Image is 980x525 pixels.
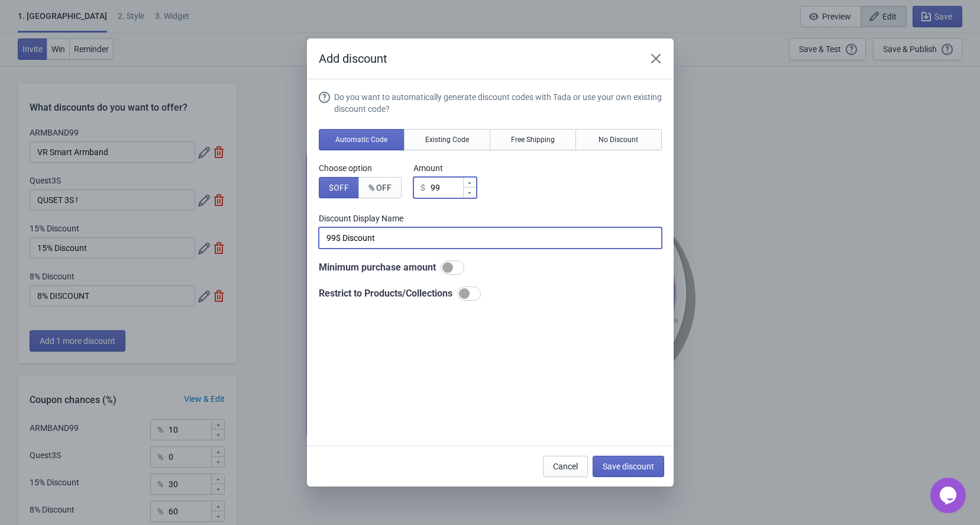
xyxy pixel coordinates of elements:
span: % OFF [368,183,392,192]
div: Restrict to Products/Collections [319,286,662,301]
span: No Discount [599,135,638,144]
label: Choose option [319,162,402,174]
button: Free Shipping [490,129,576,150]
iframe: chat widget [930,478,968,513]
button: Save discount [593,456,664,477]
button: Existing Code [404,129,490,150]
button: $OFF [319,177,359,198]
label: Amount [413,162,477,174]
button: Close [645,48,667,69]
div: Do you want to automatically generate discount codes with Tada or use your own existing discount ... [334,91,662,115]
div: Minimum purchase amount [319,260,662,275]
button: % OFF [358,177,402,198]
span: Existing Code [425,135,469,144]
button: No Discount [575,129,662,150]
span: Cancel [553,462,578,471]
label: Discount Display Name [319,212,662,224]
span: Save discount [603,462,654,471]
span: Automatic Code [335,135,387,144]
span: Free Shipping [511,135,555,144]
button: Automatic Code [319,129,405,150]
div: $ [421,181,425,195]
h2: Add discount [319,50,633,67]
span: $ OFF [329,183,349,192]
button: Cancel [543,456,588,477]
